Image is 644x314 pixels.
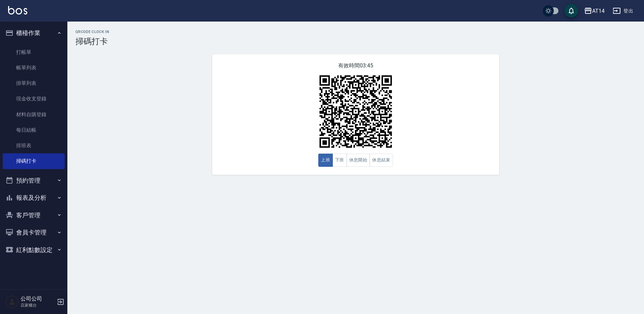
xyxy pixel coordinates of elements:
[3,91,65,106] a: 現金收支登錄
[592,7,605,15] div: AT14
[318,154,333,167] button: 上班
[21,295,55,302] h5: 公司公司
[581,4,607,18] button: AT14
[347,154,370,167] button: 休息開始
[3,138,65,153] a: 排班表
[3,224,65,241] button: 會員卡管理
[3,75,65,91] a: 掛單列表
[21,302,55,308] p: 店家櫃台
[3,189,65,207] button: 報表及分析
[3,60,65,75] a: 帳單列表
[3,107,65,122] a: 材料自購登錄
[610,5,636,17] button: 登出
[212,54,499,175] div: 有效時間 03:45
[3,207,65,224] button: 客戶管理
[5,295,19,309] img: Person
[3,122,65,138] a: 每日結帳
[565,4,578,18] button: save
[332,154,347,167] button: 下班
[3,44,65,60] a: 打帳單
[75,37,636,46] h3: 掃碼打卡
[3,24,65,42] button: 櫃檯作業
[75,30,636,34] h2: QRcode Clock In
[8,6,27,14] img: Logo
[3,241,65,259] button: 紅利點數設定
[3,172,65,189] button: 預約管理
[3,153,65,169] a: 掃碼打卡
[369,154,393,167] button: 休息結束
